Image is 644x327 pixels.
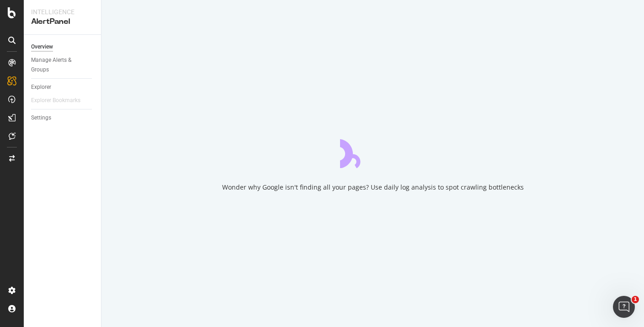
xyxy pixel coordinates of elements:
div: Wonder why Google isn't finding all your pages? Use daily log analysis to spot crawling bottlenecks [222,183,524,192]
div: AlertPanel [31,16,94,27]
a: Explorer [31,82,95,92]
div: Settings [31,113,51,123]
div: Explorer [31,82,51,92]
a: Explorer Bookmarks [31,96,90,105]
iframe: Intercom live chat [613,296,635,318]
span: 1 [632,296,639,303]
a: Manage Alerts & Groups [31,55,95,75]
div: animation [340,135,406,168]
a: Overview [31,42,95,52]
div: Intelligence [31,7,94,16]
div: Overview [31,42,53,52]
div: Manage Alerts & Groups [31,55,86,75]
a: Settings [31,113,95,123]
div: Explorer Bookmarks [31,96,80,105]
